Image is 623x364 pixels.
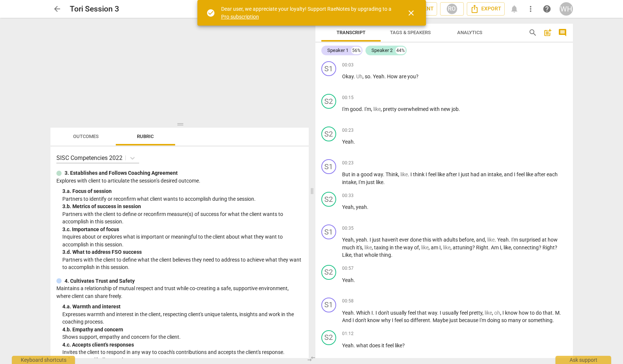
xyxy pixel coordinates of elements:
p: SISC Competencies 2022 [56,154,122,162]
p: Partners to identify or reconfirm what client wants to accomplish during the session. [62,195,303,203]
span: thing [379,252,391,258]
span: or [522,317,528,323]
span: . [367,204,368,210]
span: Filler word [373,106,381,112]
span: . [459,106,460,112]
p: Maintains a relationship of mutual respect and trust while co-creating a safe, supportive environ... [56,285,303,300]
span: the [395,245,403,250]
span: . [495,237,497,243]
div: Change speaker [321,330,336,345]
span: , [363,73,365,79]
span: close [407,9,416,17]
span: . [560,310,561,316]
span: like [395,342,402,348]
div: 4. d. Trusts self, client and process [62,356,303,364]
span: , [371,106,373,112]
div: Change speaker [321,127,336,141]
span: of [414,245,419,250]
div: Change speaker [321,265,336,280]
span: new [441,106,452,112]
span: with [432,237,443,243]
span: why [381,317,392,323]
span: ? [555,245,557,250]
p: Shows support, empathy and concern for the client. [62,333,303,341]
span: Like [342,252,351,258]
span: Am [491,245,500,250]
span: good [361,171,374,177]
span: how [519,310,530,316]
span: But [342,171,351,177]
span: , [501,245,504,250]
span: at [542,237,548,243]
span: feel [428,171,437,177]
span: an [481,171,488,177]
button: WH [560,2,573,16]
span: . [552,310,555,316]
span: way [374,171,383,177]
span: , [351,252,354,258]
span: doing [487,317,501,323]
span: Analytics [457,30,482,35]
span: Transcript [337,30,365,35]
span: feel [517,171,526,177]
span: haven't [382,237,399,243]
span: and [504,171,514,177]
span: something [528,317,552,323]
a: Pro subscription [221,14,259,20]
span: I [502,310,505,316]
span: way [428,310,437,316]
div: Keyboard shortcuts [12,356,75,364]
span: , [362,245,364,250]
span: I [353,317,355,323]
span: . [430,317,433,323]
span: Yeah [342,139,354,145]
span: , [450,245,453,250]
span: a [357,171,361,177]
span: I'm [479,317,487,323]
span: . [362,106,364,112]
span: in [351,171,357,177]
span: feel [394,317,404,323]
span: way [403,245,414,250]
span: Rubric [137,134,154,139]
p: Inquires about or explores what is important or meaningful to the client about what they want to ... [62,233,303,248]
span: to [530,310,536,316]
span: yeah [356,237,367,243]
span: Yeah [342,310,354,316]
span: it [381,342,386,348]
span: 00:57 [342,265,354,272]
span: 01:12 [342,331,354,337]
span: Tags & Speakers [390,30,431,35]
span: , [372,245,374,250]
span: Yeah [342,204,354,210]
span: M [555,310,560,316]
span: pretty [383,106,398,112]
span: I [439,245,441,250]
span: ? [539,245,542,250]
div: Ask support [555,356,611,364]
span: with [430,106,441,112]
span: Right [542,245,555,250]
span: am [431,245,439,250]
div: RO [446,3,458,14]
span: Which [356,310,371,316]
span: ? [402,342,405,348]
span: . [367,237,370,243]
div: Change speaker [321,94,336,109]
span: . [370,73,373,79]
span: help [542,4,551,13]
span: this [423,237,432,243]
span: Filler word [485,310,492,316]
span: . [488,245,491,250]
span: it's [356,245,362,250]
span: , [354,204,356,210]
button: Export [467,2,505,16]
span: , [502,171,504,177]
span: usually [390,310,408,316]
span: How [387,73,399,79]
span: Think [386,171,398,177]
span: feel [386,342,395,348]
span: in [390,245,395,250]
span: I'm [358,179,366,185]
